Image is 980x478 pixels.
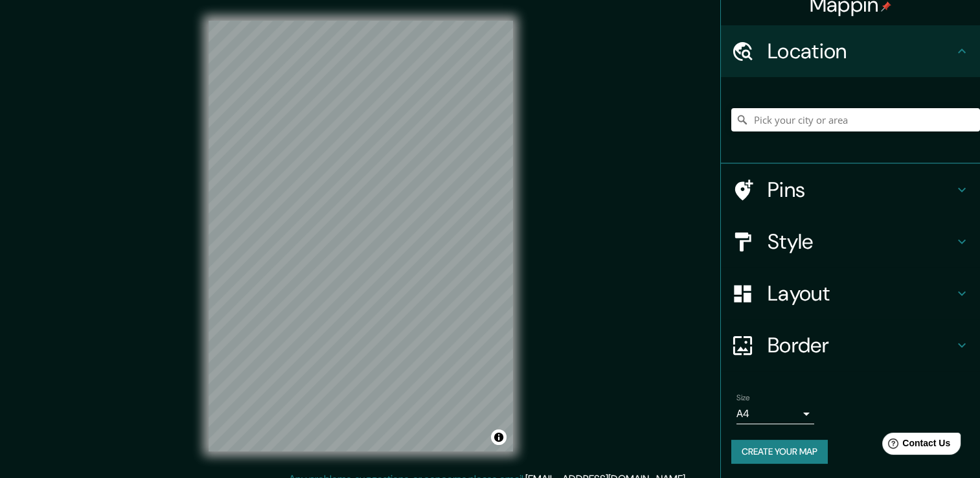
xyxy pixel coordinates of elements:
[731,108,980,131] input: Pick your city or area
[768,280,954,306] h4: Layout
[736,404,814,424] div: A4
[721,319,980,371] div: Border
[721,216,980,267] div: Style
[768,38,954,64] h4: Location
[768,332,954,358] h4: Border
[768,229,954,255] h4: Style
[736,393,750,404] label: Size
[865,427,966,464] iframe: Help widget launcher
[881,1,891,12] img: pin-icon.png
[768,177,954,203] h4: Pins
[731,440,828,464] button: Create your map
[721,25,980,77] div: Location
[721,267,980,319] div: Layout
[721,164,980,216] div: Pins
[491,429,507,445] button: Toggle attribution
[209,21,513,451] canvas: Map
